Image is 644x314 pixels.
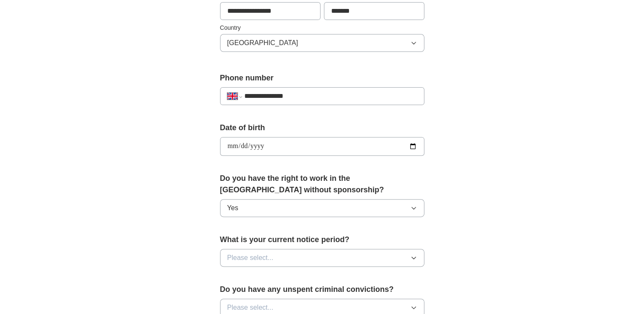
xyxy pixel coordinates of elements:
[220,249,424,267] button: Please select...
[227,303,274,313] span: Please select...
[220,284,424,295] label: Do you have any unspent criminal convictions?
[227,38,298,48] span: [GEOGRAPHIC_DATA]
[220,234,424,245] label: What is your current notice period?
[220,23,424,32] label: Country
[227,203,238,213] span: Yes
[220,173,424,196] label: Do you have the right to work in the [GEOGRAPHIC_DATA] without sponsorship?
[220,122,424,134] label: Date of birth
[220,199,424,217] button: Yes
[220,72,424,84] label: Phone number
[227,253,274,263] span: Please select...
[220,34,424,52] button: [GEOGRAPHIC_DATA]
